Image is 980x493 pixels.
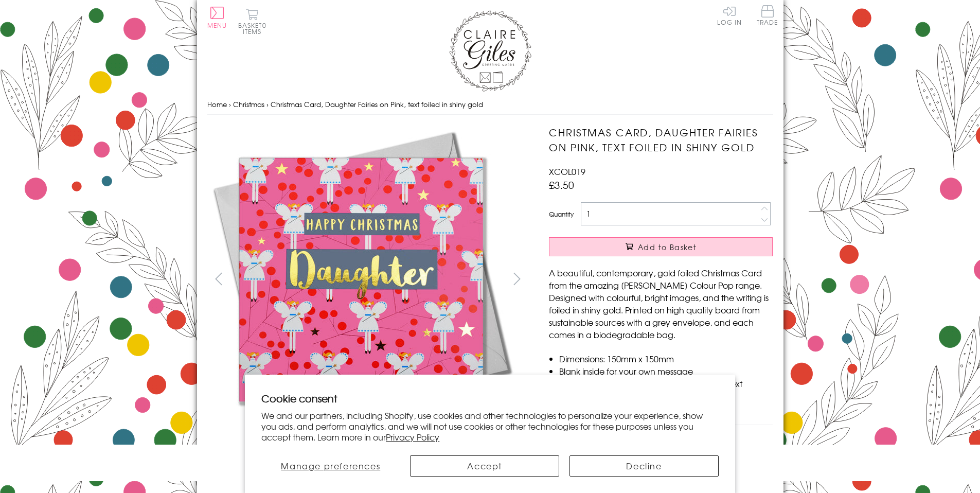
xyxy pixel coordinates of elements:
span: › [229,99,231,109]
button: Manage preferences [261,455,400,477]
button: prev [207,267,230,290]
img: Christmas Card, Daughter Fairies on Pink, text foiled in shiny gold [207,125,515,434]
li: Dimensions: 150mm x 150mm [559,353,773,365]
button: Add to Basket [549,237,773,256]
span: Manage preferences [281,460,380,472]
button: Decline [569,455,719,477]
li: Blank inside for your own message [559,365,773,377]
h1: Christmas Card, Daughter Fairies on Pink, text foiled in shiny gold [549,125,773,155]
a: Christmas [233,99,264,109]
img: Christmas Card, Daughter Fairies on Pink, text foiled in shiny gold [528,125,837,434]
button: next [505,267,528,290]
a: Log In [717,5,742,25]
button: Accept [410,455,559,477]
nav: breadcrumbs [207,94,773,115]
p: A beautiful, contemporary, gold foiled Christmas Card from the amazing [PERSON_NAME] Colour Pop r... [549,267,773,341]
a: Home [207,99,227,109]
p: We and our partners, including Shopify, use cookies and other technologies to personalize your ex... [261,410,719,442]
span: Menu [207,21,227,30]
span: 0 items [243,21,266,36]
span: Trade [757,5,778,25]
h2: Cookie consent [261,391,719,406]
span: £3.50 [549,178,574,192]
span: › [266,99,269,109]
img: Claire Giles Greetings Cards [449,10,531,92]
a: Trade [757,5,778,27]
label: Quantity [549,209,574,219]
button: Menu [207,7,227,28]
a: Privacy Policy [386,431,439,443]
span: Christmas Card, Daughter Fairies on Pink, text foiled in shiny gold [271,99,483,109]
span: XCOL019 [549,165,585,178]
span: Add to Basket [638,242,697,252]
button: Basket0 items [238,8,266,34]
